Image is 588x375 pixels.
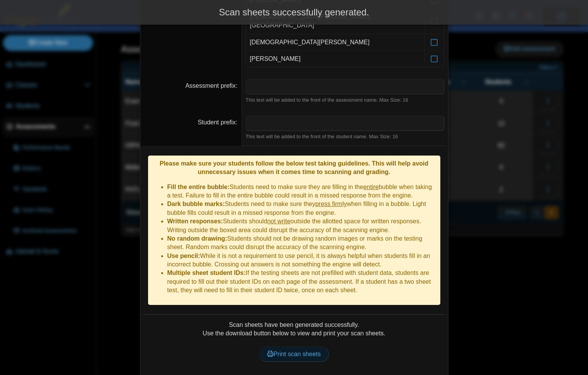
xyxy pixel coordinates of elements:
a: Print scan sheets [259,347,329,362]
b: Dark bubble marks: [167,201,225,207]
li: While it is not a requirement to use pencil, it is always helpful when students fill in an incorr... [167,252,436,269]
b: Use pencil: [167,253,200,259]
b: No random drawing: [167,235,227,242]
div: Scan sheets successfully generated. [6,6,582,19]
div: This text will be added to the front of the student name. Max Size: 16 [246,133,444,140]
li: Students need to make sure they when filling in a bubble. Light bubble fills could result in a mi... [167,200,436,217]
div: Scan sheets have been generated successfully. Use the download button below to view and print you... [144,321,444,371]
b: Multiple sheet student IDs: [167,270,246,276]
li: Students should not be drawing random images or marks on the testing sheet. Random marks could di... [167,234,436,252]
b: Written responses: [167,218,223,224]
td: [PERSON_NAME] [246,51,425,67]
label: Student prefix [198,119,238,126]
u: press firmly [315,201,347,207]
td: [DEMOGRAPHIC_DATA][PERSON_NAME] [246,34,425,51]
b: Fill the entire bubble: [167,184,230,190]
label: Assessment prefix [185,82,238,89]
b: Please make sure your students follow the below test taking guidelines. This will help avoid unne... [160,160,428,175]
div: This text will be added to the front of the assessment name. Max Size: 16 [246,97,444,104]
u: not write [267,218,290,224]
li: Students should outside the allotted space for written responses. Writing outside the boxed area ... [167,217,436,234]
li: Students need to make sure they are filling in the bubble when taking a test. Failure to fill in ... [167,183,436,200]
span: Print scan sheets [267,351,321,357]
li: If the testing sheets are not prefilled with student data, students are required to fill out thei... [167,269,436,295]
u: entire [363,184,379,190]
